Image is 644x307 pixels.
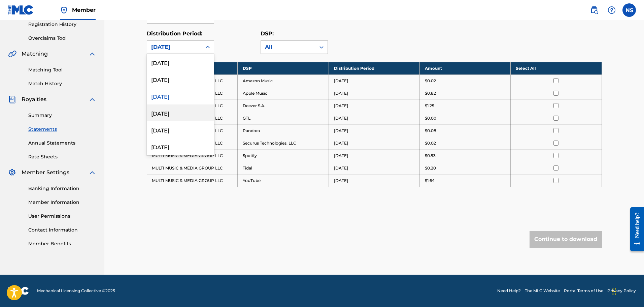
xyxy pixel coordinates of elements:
[147,71,214,88] div: [DATE]
[147,88,214,104] div: [DATE]
[238,124,329,137] td: Pandora
[22,50,48,58] span: Matching
[147,54,214,71] div: [DATE]
[238,137,329,149] td: Securus Technologies, LLC
[425,153,436,159] p: $0.93
[8,287,29,295] img: logo
[28,226,96,234] a: Contact Information
[425,103,434,109] p: $1.25
[28,21,96,28] a: Registration History
[610,275,644,307] iframe: Chat Widget
[238,174,329,187] td: YouTube
[28,112,96,119] a: Summary
[329,162,419,174] td: [DATE]
[8,95,16,103] img: Royalties
[525,288,560,294] a: The MLC Website
[608,6,616,14] img: help
[564,288,603,294] a: Portal Terms of Use
[22,95,46,103] span: Royalties
[28,80,96,87] a: Match History
[147,174,238,187] td: MULTI MUSIC & MEDIA GROUP LLC
[28,35,96,42] a: Overclaims Tool
[72,6,96,14] span: Member
[147,30,202,37] label: Distribution Period:
[28,213,96,220] a: User Permissions
[37,288,115,294] span: Mechanical Licensing Collective © 2025
[587,3,601,17] a: Public Search
[329,99,419,112] td: [DATE]
[329,87,419,99] td: [DATE]
[238,87,329,99] td: Apple Music
[8,5,34,15] img: MLC Logo
[425,140,436,146] p: $0.02
[425,178,435,184] p: $1.64
[261,30,274,37] label: DSP:
[425,165,436,171] p: $0.20
[147,138,214,155] div: [DATE]
[425,78,436,84] p: $0.02
[511,62,602,74] th: Select All
[28,66,96,73] a: Matching Tool
[238,99,329,112] td: Deezer S.A.
[425,90,436,96] p: $0.82
[28,153,96,160] a: Rate Sheets
[265,43,311,51] div: All
[88,95,96,103] img: expand
[612,281,616,302] div: Drag
[425,128,436,134] p: $0.08
[605,3,618,17] div: Help
[28,185,96,192] a: Banking Information
[151,43,198,51] div: [DATE]
[329,137,419,149] td: [DATE]
[329,112,419,124] td: [DATE]
[329,62,419,74] th: Distribution Period
[329,124,419,137] td: [DATE]
[419,62,510,74] th: Amount
[238,162,329,174] td: Tidal
[238,149,329,162] td: Spotify
[8,168,16,177] img: Member Settings
[147,121,214,138] div: [DATE]
[329,174,419,187] td: [DATE]
[622,3,636,17] div: User Menu
[147,149,238,162] td: MULTI MUSIC & MEDIA GROUP LLC
[22,168,69,177] span: Member Settings
[28,240,96,247] a: Member Benefits
[238,112,329,124] td: GTL
[147,104,214,121] div: [DATE]
[425,115,436,121] p: $0.00
[28,199,96,206] a: Member Information
[8,50,16,58] img: Matching
[88,168,96,177] img: expand
[60,6,68,14] img: Top Rightsholder
[28,126,96,133] a: Statements
[329,149,419,162] td: [DATE]
[238,62,329,74] th: DSP
[147,162,238,174] td: MULTI MUSIC & MEDIA GROUP LLC
[590,6,598,14] img: search
[329,74,419,87] td: [DATE]
[497,288,521,294] a: Need Help?
[28,140,96,147] a: Annual Statements
[238,74,329,87] td: Amazon Music
[625,202,644,256] iframe: Resource Center
[607,288,636,294] a: Privacy Policy
[88,50,96,58] img: expand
